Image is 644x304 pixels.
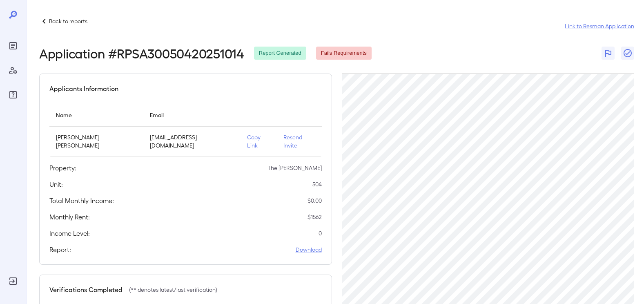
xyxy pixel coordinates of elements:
[283,133,315,150] p: Resend Invite
[49,228,90,238] h5: Income Level:
[143,103,241,127] th: Email
[150,133,234,150] p: [EMAIL_ADDRESS][DOMAIN_NAME]
[267,164,322,172] p: The [PERSON_NAME]
[308,213,322,221] p: $ 1562
[49,103,143,127] th: Name
[565,22,634,30] a: Link to Resman Application
[602,47,615,60] button: Flag Report
[129,286,217,294] p: (** denotes latest/last verification)
[39,46,244,60] h2: Application # RPSA30050420251014
[296,246,322,254] a: Download
[319,229,322,237] p: 0
[49,179,63,189] h5: Unit:
[49,84,118,94] h5: Applicants Information
[247,133,270,150] p: Copy Link
[56,133,137,150] p: [PERSON_NAME] [PERSON_NAME]
[49,212,90,222] h5: Monthly Rent:
[49,196,114,206] h5: Total Monthly Income:
[49,163,76,173] h5: Property:
[316,49,372,57] span: Fails Requirements
[49,103,322,156] table: simple table
[49,17,87,25] p: Back to reports
[7,39,20,52] div: Reports
[312,180,322,188] p: 504
[7,275,20,288] div: Log Out
[49,245,71,255] h5: Report:
[49,285,123,295] h5: Verifications Completed
[254,49,306,57] span: Report Generated
[7,64,20,77] div: Manage Users
[308,197,322,205] p: $ 0.00
[621,47,634,60] button: Close Report
[7,88,20,101] div: FAQ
